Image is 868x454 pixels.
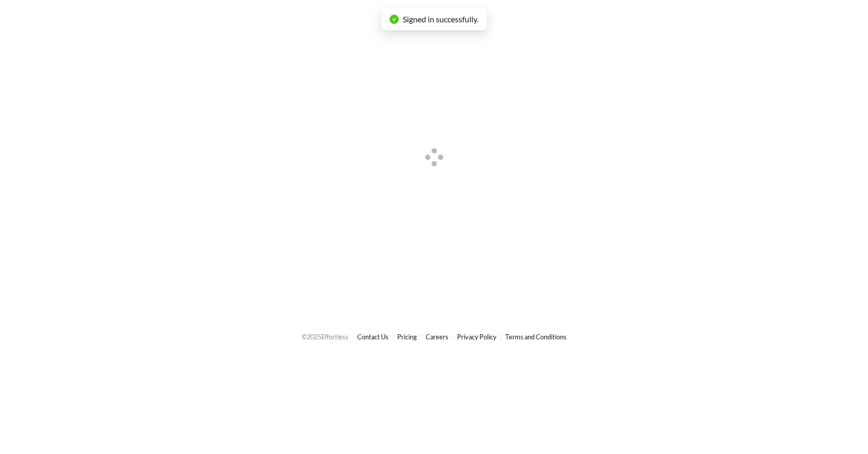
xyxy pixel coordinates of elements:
[505,333,567,341] a: Terms and Conditions
[457,333,497,341] a: Privacy Policy
[403,14,478,24] span: Signed in successfully.
[302,333,349,341] span: © 2025 Effortless
[397,333,417,341] a: Pricing
[357,333,389,341] a: Contact Us
[390,15,399,24] span: check-circle
[426,333,448,341] a: Careers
